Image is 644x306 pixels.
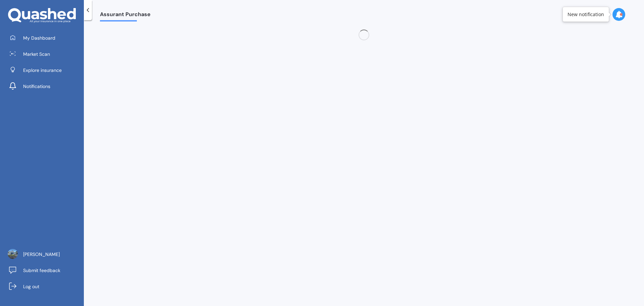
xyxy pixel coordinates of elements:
[23,83,50,90] span: Notifications
[568,11,604,18] div: New notification
[8,249,18,259] img: picture
[5,31,84,45] a: My Dashboard
[5,63,84,77] a: Explore insurance
[5,280,84,293] a: Log out
[23,67,62,74] span: Explore insurance
[5,47,84,61] a: Market Scan
[5,80,84,93] a: Notifications
[23,267,60,274] span: Submit feedback
[5,248,84,261] a: [PERSON_NAME]
[23,251,60,258] span: [PERSON_NAME]
[100,11,151,20] span: Assurant Purchase
[23,51,50,57] span: Market Scan
[23,35,55,41] span: My Dashboard
[23,283,39,290] span: Log out
[5,264,84,277] a: Submit feedback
